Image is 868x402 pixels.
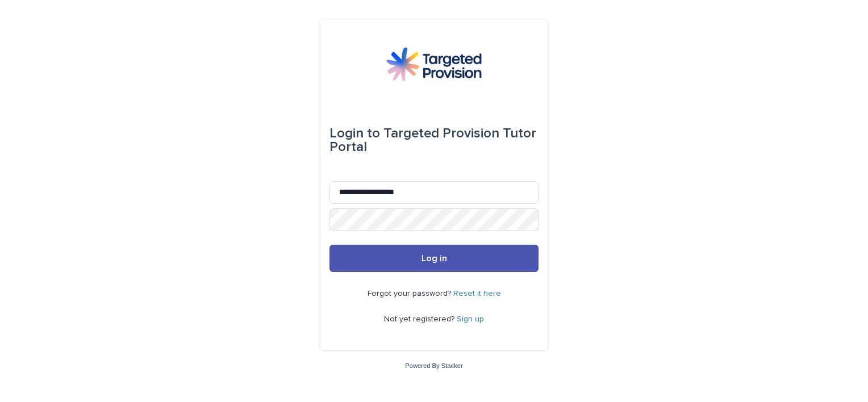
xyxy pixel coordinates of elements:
[422,254,447,263] span: Log in
[405,362,462,369] a: Powered By Stacker
[457,315,484,323] a: Sign up
[329,118,539,163] div: Targeted Provision Tutor Portal
[453,290,501,298] a: Reset it here
[386,47,482,81] img: M5nRWzHhSzIhMunXDL62
[384,315,457,323] span: Not yet registered?
[329,127,380,140] span: Login to
[368,290,453,298] span: Forgot your password?
[329,245,539,272] button: Log in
